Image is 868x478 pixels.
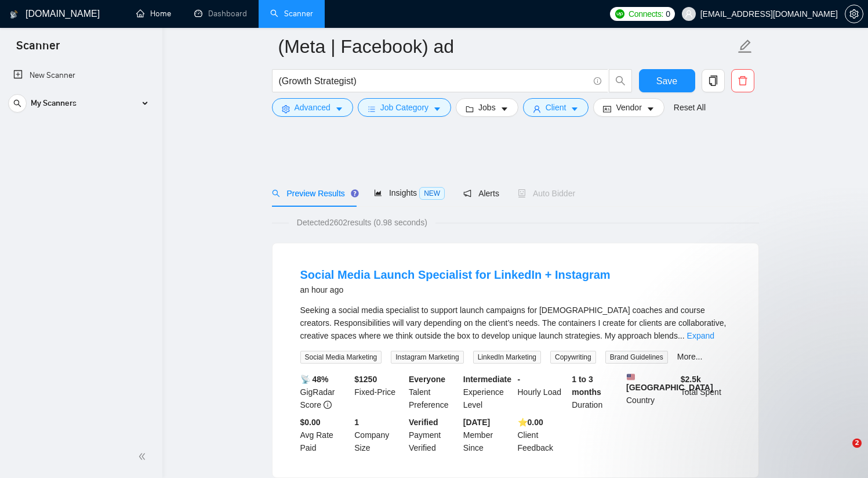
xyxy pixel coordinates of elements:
[681,375,701,384] b: $ 2.5k
[279,74,589,88] input: Search Freelance Jobs...
[270,9,313,19] a: searchScanner
[518,189,526,197] span: robot
[666,8,670,20] span: 0
[295,101,331,114] span: Advanced
[639,69,695,92] button: Save
[282,105,290,113] span: setting
[7,37,69,62] span: Scanner
[354,418,359,427] b: 1
[368,105,376,113] span: bars
[852,439,862,448] span: 2
[677,352,703,361] a: More...
[647,105,655,113] span: caret-down
[272,98,353,117] button: settingAdvancedcaret-down
[194,9,247,19] a: dashboardDashboard
[571,105,579,113] span: caret-down
[603,105,611,113] span: idcard
[738,39,753,54] span: edit
[272,189,280,197] span: search
[300,375,329,384] b: 📡 48%
[433,105,441,113] span: caret-down
[473,351,541,364] span: LinkedIn Marketing
[300,283,611,297] div: an hour ago
[380,101,428,114] span: Job Category
[409,418,438,427] b: Verified
[609,69,632,92] button: search
[298,373,353,411] div: GigRadar Score
[463,189,471,197] span: notification
[298,416,353,454] div: Avg Rate Paid
[687,331,714,340] a: Expand
[609,76,631,86] span: search
[10,5,18,24] img: logo
[678,331,685,340] span: ...
[358,98,451,117] button: barsJob Categorycaret-down
[627,373,635,381] img: 🇺🇸
[605,351,668,364] span: Brand Guidelines
[419,187,445,200] span: NEW
[391,351,463,364] span: Instagram Marketing
[352,373,406,411] div: Fixed-Price
[615,9,624,19] img: upwork-logo.png
[466,105,474,113] span: folder
[702,76,724,86] span: copy
[678,373,733,411] div: Total Spent
[456,98,518,117] button: folderJobscaret-down
[674,101,706,114] a: Reset All
[374,188,445,197] span: Insights
[478,101,496,114] span: Jobs
[518,189,575,198] span: Auto Bidder
[616,101,641,114] span: Vendor
[523,98,589,117] button: userClientcaret-down
[324,401,332,409] span: info-circle
[702,69,725,92] button: copy
[515,416,570,454] div: Client Feedback
[31,92,77,115] span: My Scanners
[406,416,461,454] div: Payment Verified
[136,9,171,19] a: homeHome
[335,105,343,113] span: caret-down
[300,418,321,427] b: $0.00
[13,64,148,87] a: New Scanner
[731,69,754,92] button: delete
[352,416,406,454] div: Company Size
[350,188,360,199] div: Tooltip anchor
[300,268,611,281] a: Social Media Launch Specialist for LinkedIn + Instagram
[845,9,863,19] span: setting
[629,8,663,20] span: Connects:
[845,9,863,19] a: setting
[406,373,461,411] div: Talent Preference
[546,101,566,114] span: Client
[515,373,570,411] div: Hourly Load
[533,105,541,113] span: user
[463,418,490,427] b: [DATE]
[409,375,445,384] b: Everyone
[593,98,664,117] button: idcardVendorcaret-down
[550,351,596,364] span: Copywriting
[845,5,863,23] button: setting
[685,10,693,18] span: user
[8,94,27,113] button: search
[500,105,509,113] span: caret-down
[626,373,713,392] b: [GEOGRAPHIC_DATA]
[300,351,382,364] span: Social Media Marketing
[4,64,158,87] li: New Scanner
[463,375,511,384] b: Intermediate
[594,77,601,85] span: info-circle
[461,416,515,454] div: Member Since
[732,76,754,86] span: delete
[138,451,150,462] span: double-left
[569,373,624,411] div: Duration
[624,373,678,411] div: Country
[289,216,435,229] span: Detected 2602 results (0.98 seconds)
[272,189,355,198] span: Preview Results
[518,418,543,427] b: ⭐️ 0.00
[463,189,499,198] span: Alerts
[572,375,601,397] b: 1 to 3 months
[354,375,377,384] b: $ 1250
[461,373,515,411] div: Experience Level
[300,304,731,342] div: Seeking a social media specialist to support launch campaigns for [DEMOGRAPHIC_DATA] coaches and ...
[518,375,521,384] b: -
[656,74,677,88] span: Save
[374,189,382,197] span: area-chart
